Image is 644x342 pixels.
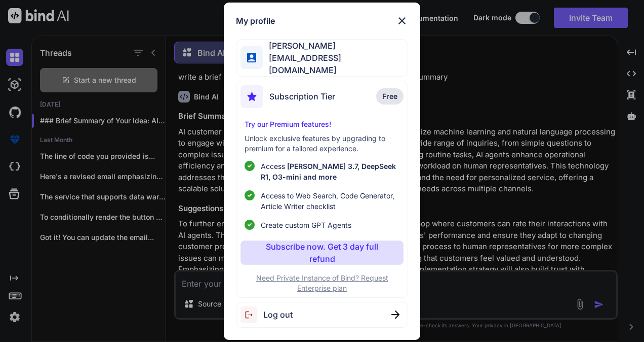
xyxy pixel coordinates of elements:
[240,306,263,323] img: logout
[240,241,404,265] button: Subscribe now. Get 3 day full refund
[245,133,400,154] p: Unlock exclusive features by upgrading to premium for a tailored experience.
[391,311,399,319] img: close
[240,273,404,293] p: Need Private Instance of Bind? Request Enterprise plan
[382,91,397,101] span: Free
[261,162,396,181] span: [PERSON_NAME] 3.7, DeepSeek R1, O3-mini and more
[245,190,255,200] img: checklist
[240,85,263,108] img: subscription
[260,241,384,265] p: Subscribe now. Get 3 day full refund
[263,40,408,52] span: [PERSON_NAME]
[261,190,400,212] span: Access to Web Search, Code Generator, Article Writer checklist
[261,220,351,230] span: Create custom GPT Agents
[236,15,275,27] h1: My profile
[396,15,408,27] img: close
[263,52,408,76] span: [EMAIL_ADDRESS][DOMAIN_NAME]
[245,161,255,171] img: checklist
[245,220,255,230] img: checklist
[261,161,400,182] p: Access
[263,309,293,321] span: Log out
[247,53,257,62] img: profile
[245,119,400,129] p: Try our Premium features!
[269,90,335,102] span: Subscription Tier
